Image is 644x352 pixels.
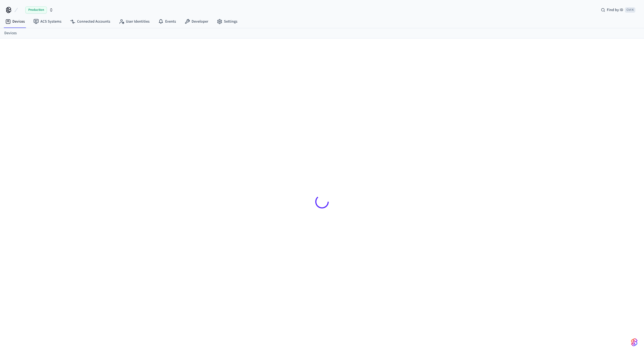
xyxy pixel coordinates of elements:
[180,17,213,26] a: Developer
[4,30,17,36] a: Devices
[25,6,47,13] span: Production
[29,17,66,26] a: ACS Systems
[154,17,180,26] a: Events
[597,5,640,15] div: Find by IDCtrl K
[625,7,635,13] span: Ctrl K
[115,17,154,26] a: User Identities
[66,17,115,26] a: Connected Accounts
[213,17,242,26] a: Settings
[607,7,623,13] span: Find by ID
[1,17,29,26] a: Devices
[631,338,638,347] img: SeamLogoGradient.69752ec5.svg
